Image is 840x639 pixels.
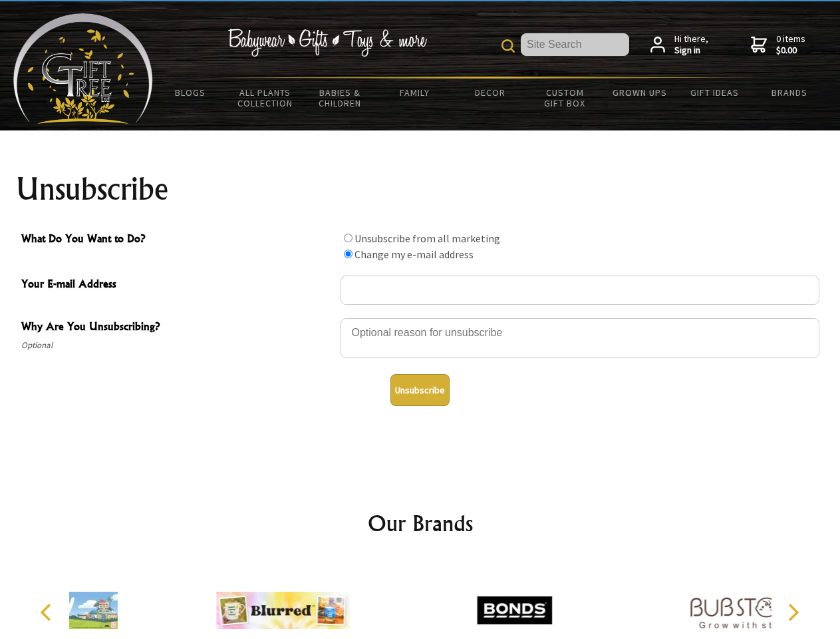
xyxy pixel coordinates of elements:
strong: $0.00 [776,45,805,57]
button: Previous [33,598,63,627]
button: Next [778,598,807,627]
strong: Sign in [674,45,708,57]
span: Why Are You Unsubscribing? [21,318,334,337]
a: Brands [752,79,827,106]
img: Babywear - Gifts - Toys & more [227,29,427,57]
textarea: Why Are You Unsubscribing? [341,318,819,358]
span: Your E-mail Address [21,276,334,295]
span: 0 items [776,33,805,57]
a: Babies & Children [303,79,378,117]
input: What Do You Want to Do? [344,250,352,258]
a: 0 items$0.00 [751,33,805,57]
span: Hi there, [674,33,708,57]
a: Grown Ups [602,79,677,106]
a: All Plants Collection [228,79,303,117]
label: Change my e-mail address [354,248,474,261]
label: Unsubscribe from all marketing [354,232,500,245]
span: Optional [21,337,334,353]
a: BLOGS [153,79,228,106]
a: Gift Ideas [677,79,752,106]
h1: Unsubscribe [16,173,825,205]
a: Decor [452,79,527,106]
img: Babyware - Gifts - Toys and more... [13,13,153,124]
h2: Our Brands [27,507,814,539]
button: Unsubscribe [390,374,450,406]
input: What Do You Want to Do? [344,234,352,242]
a: Hi there,Sign in [650,33,708,57]
a: Custom Gift Box [527,79,603,117]
input: Site Search [521,33,629,56]
input: Your E-mail Address [341,276,819,305]
span: What Do You Want to Do? [21,230,334,250]
a: Family [378,79,453,106]
img: product search [501,39,515,53]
